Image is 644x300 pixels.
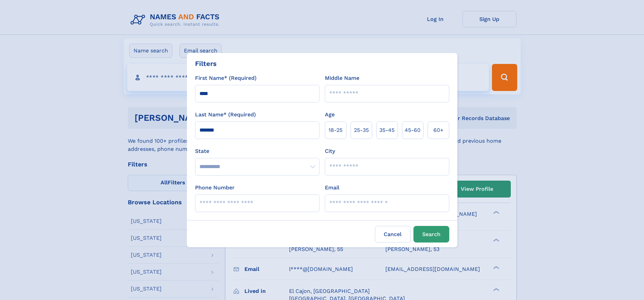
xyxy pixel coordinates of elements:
span: 60+ [433,126,444,134]
span: 25‑35 [354,126,369,134]
label: State [195,147,319,155]
label: Phone Number [195,184,235,192]
label: Age [325,111,335,119]
span: 35‑45 [379,126,395,134]
label: Last Name* (Required) [195,111,256,119]
label: City [325,147,335,155]
div: Filters [195,59,217,69]
label: Cancel [375,226,411,243]
label: First Name* (Required) [195,74,257,82]
span: 45‑60 [405,126,421,134]
label: Email [325,184,339,192]
span: 18‑25 [329,126,342,134]
label: Middle Name [325,74,359,82]
button: Search [413,226,449,243]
